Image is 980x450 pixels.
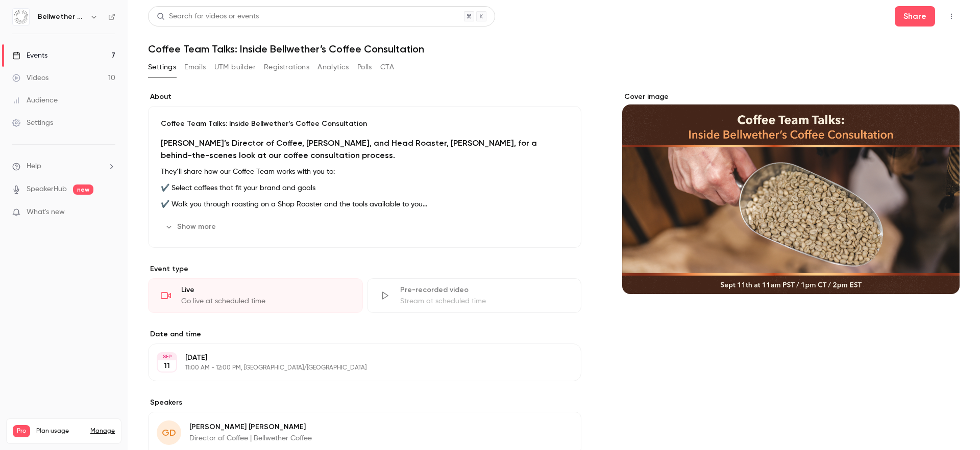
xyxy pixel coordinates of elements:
span: Help [27,161,41,172]
label: Date and time [148,329,581,339]
p: 11:00 AM - 12:00 PM, [GEOGRAPHIC_DATA]/[GEOGRAPHIC_DATA] [185,364,527,372]
button: Emails [184,59,206,75]
p: They’ll share how our Coffee Team works with you to: [161,166,569,178]
p: [DATE] [185,353,527,363]
div: Audience [12,95,58,105]
div: Pre-recorded videoStream at scheduled time [367,278,582,313]
iframe: Noticeable Trigger [103,208,115,217]
p: ✔️ Select coffees that fit your brand and goals [161,182,569,194]
h2: [PERSON_NAME]’s Director of Coffee, [PERSON_NAME], and Head Roaster, [PERSON_NAME], for a behind-... [161,137,569,162]
button: Share [895,6,935,27]
button: Analytics [317,59,349,75]
label: About [148,92,581,102]
button: Show more [161,219,222,235]
img: Bellwether Coffee [13,9,29,25]
div: LiveGo live at scheduled time [148,278,363,313]
span: new [73,184,93,195]
li: help-dropdown-opener [12,161,115,172]
div: Go live at scheduled time [181,296,350,306]
p: Director of Coffee | Bellwether Coffee [189,433,312,443]
label: Speakers [148,398,581,408]
p: [PERSON_NAME] [PERSON_NAME] [189,422,312,432]
span: Pro [13,425,30,437]
button: UTM builder [214,59,256,75]
div: SEP [158,353,176,360]
p: ✔️ Walk you through roasting on a Shop Roaster and the tools available to you [161,198,569,210]
a: SpeakerHub [27,184,67,195]
h6: Bellwether Coffee [38,12,86,22]
a: Manage [90,427,115,435]
div: Events [12,50,47,61]
button: Settings [148,59,176,75]
div: Pre-recorded video [400,285,569,295]
div: Videos [12,73,48,83]
div: Search for videos or events [157,11,259,22]
p: Event type [148,264,581,274]
span: GD [162,426,176,440]
button: Polls [357,59,372,75]
label: Cover image [622,92,960,102]
button: CTA [380,59,394,75]
div: Settings [12,118,53,128]
h1: Coffee Team Talks: Inside Bellwether’s Coffee Consultation [148,43,960,55]
span: Plan usage [36,427,84,435]
div: Live [181,285,350,295]
section: Cover image [622,92,960,294]
p: 11 [164,361,170,371]
div: Stream at scheduled time [400,296,569,306]
span: What's new [27,207,65,218]
button: Registrations [264,59,309,75]
p: Coffee Team Talks: Inside Bellwether’s Coffee Consultation [161,119,569,129]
